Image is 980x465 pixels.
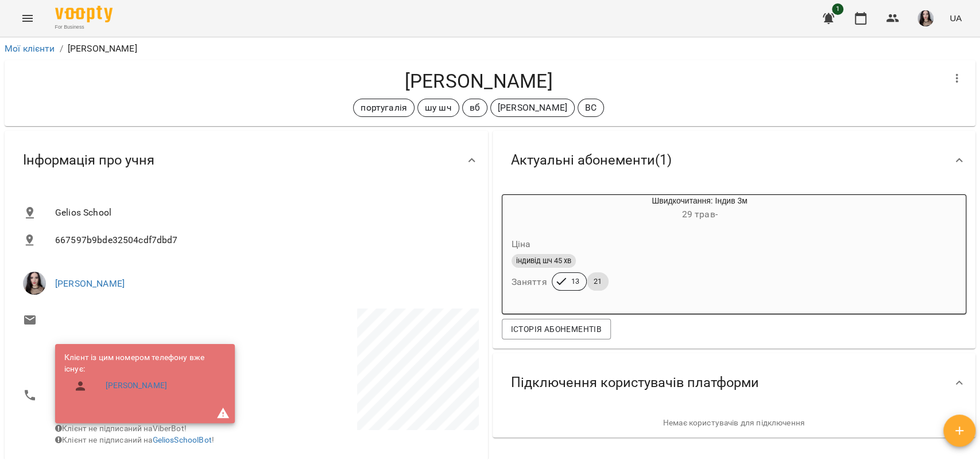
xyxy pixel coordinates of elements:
button: UA [945,7,966,29]
p: португалія [361,101,406,115]
span: UA [950,12,962,24]
span: Клієнт не підписаний на ViberBot! [55,424,187,433]
span: Актуальні абонементи ( 1 ) [511,151,672,169]
button: Швидкочитання: Індив 3м29 трав- Цінаіндивід шч 45 хвЗаняття1321 [502,195,842,304]
a: [PERSON_NAME] [55,278,125,289]
p: ВС [585,101,596,115]
a: Мої клієнти [5,43,55,54]
p: вб [470,101,480,115]
span: 13 [564,276,586,287]
div: Швидкочитання: Індив 3м [557,195,842,222]
p: шу шч [425,101,452,115]
span: 1 [832,3,843,15]
ul: Клієнт із цим номером телефону вже існує: [64,352,226,402]
div: Швидкочитання: Індив 3м [502,195,557,222]
div: шу шч [417,99,459,117]
div: португалія [353,99,414,117]
span: Підключення користувачів платформи [511,374,759,392]
span: Gelios School [55,206,470,220]
li: / [60,42,63,56]
button: Menu [14,5,41,32]
span: For Business [55,24,113,31]
p: [PERSON_NAME] [68,42,137,56]
img: 23d2127efeede578f11da5c146792859.jpg [917,10,933,26]
p: [PERSON_NAME] [498,101,567,115]
span: Історія абонементів [511,322,602,336]
h6: Ціна [512,236,531,252]
p: Немає користувачів для підключення [502,417,967,429]
span: 29 трав - [681,209,717,220]
img: Габорак Галина [23,272,46,295]
h4: [PERSON_NAME] [14,69,943,93]
div: [PERSON_NAME] [490,99,575,117]
span: 667597b9bde32504cdf7dbd7 [55,233,470,247]
img: Voopty Logo [55,6,113,22]
div: Інформація про учня [5,131,488,190]
a: GeliosSchoolBot [153,435,212,444]
button: Історія абонементів [502,319,611,339]
span: 21 [587,276,609,287]
span: Інформація про учня [23,151,154,169]
h6: Заняття [512,274,547,290]
div: Актуальні абонементи(1) [493,131,976,190]
div: вб [462,99,487,117]
a: [PERSON_NAME] [106,380,167,392]
span: індивід шч 45 хв [512,256,576,266]
nav: breadcrumb [5,42,975,56]
div: Підключення користувачів платформи [493,353,976,412]
div: ВС [578,99,604,117]
span: Клієнт не підписаний на ! [55,435,214,444]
